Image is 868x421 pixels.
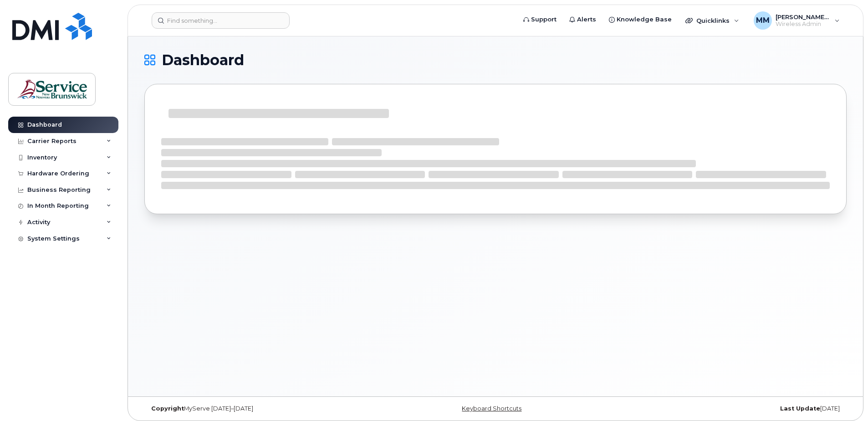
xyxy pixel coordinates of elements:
span: Dashboard [162,53,244,67]
div: MyServe [DATE]–[DATE] [144,405,378,412]
strong: Copyright [151,405,184,412]
div: [DATE] [613,405,847,412]
strong: Last Update [780,405,820,412]
a: Keyboard Shortcuts [462,405,521,412]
